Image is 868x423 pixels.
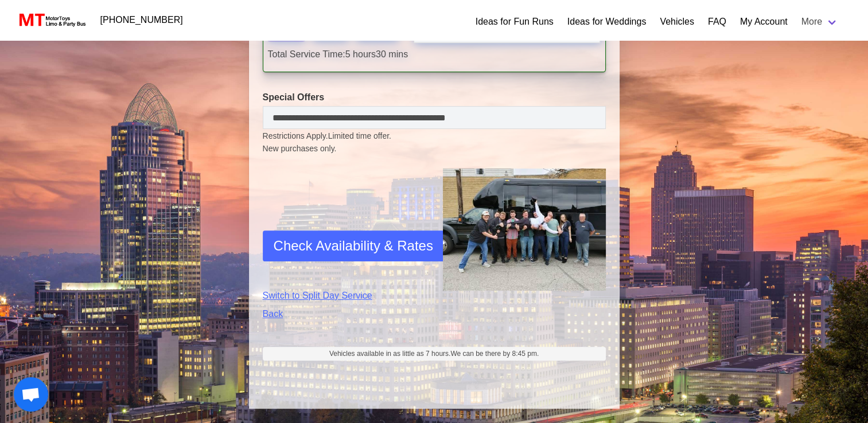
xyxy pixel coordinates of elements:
a: [PHONE_NUMBER] [94,9,190,32]
a: My Account [740,15,788,29]
a: Ideas for Fun Runs [476,15,554,29]
a: FAQ [708,15,726,29]
iframe: reCAPTCHA [263,182,437,268]
small: Restrictions Apply. [263,131,606,155]
img: Driver-held-by-customers-2.jpg [443,169,606,291]
a: Switch to Split Day Service [263,289,426,303]
span: Total Service Time: [268,49,345,59]
a: Back [263,307,426,321]
a: Ideas for Weddings [567,15,647,29]
div: Open chat [14,377,48,412]
span: Limited time offer. [328,130,391,142]
span: Vehicles available in as little as 7 hours. [329,348,539,359]
span: Check Availability & Rates [274,236,433,256]
a: Vehicles [660,15,694,29]
span: We can be there by 8:45 pm. [450,350,539,358]
img: MotorToys Logo [16,12,87,28]
div: 5 hours [259,48,609,61]
span: New purchases only. [263,143,606,155]
button: Check Availability & Rates [263,230,444,261]
span: 30 mins [376,49,408,59]
a: More [795,10,845,33]
label: Special Offers [263,91,606,104]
